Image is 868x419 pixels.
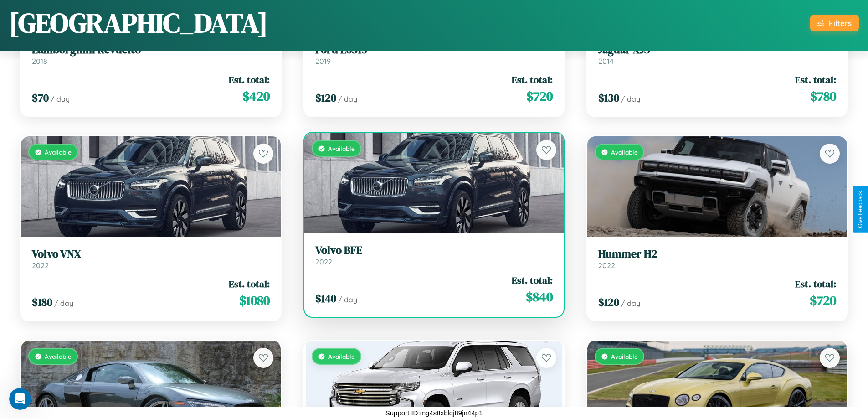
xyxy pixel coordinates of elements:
span: 2022 [598,261,615,270]
span: / day [338,295,357,304]
span: Est. total: [795,73,836,86]
span: / day [621,94,640,103]
a: Lamborghini Revuelto2018 [32,43,270,66]
p: Support ID: mg4s8xblqj89jn44p1 [385,407,483,419]
span: 2014 [598,57,614,66]
span: $ 180 [32,295,52,310]
span: / day [621,299,640,308]
a: Ford L85132019 [315,43,553,66]
span: $ 420 [242,87,270,105]
h1: [GEOGRAPHIC_DATA] [9,4,268,41]
button: Filters [810,15,859,31]
span: Available [45,352,72,360]
span: 2019 [315,57,331,66]
span: $ 840 [526,288,553,306]
span: $ 130 [598,90,619,105]
a: Volvo BFE2022 [315,244,553,266]
span: Est. total: [229,73,270,86]
span: 2022 [32,261,49,270]
div: Give Feedback [857,191,863,228]
span: Available [328,145,355,152]
span: Available [45,148,72,156]
a: Volvo VNX2022 [32,248,270,270]
span: / day [338,94,357,103]
div: Filters [829,18,852,28]
a: Jaguar XJS2014 [598,43,836,66]
span: $ 720 [810,291,836,310]
span: Available [611,352,638,360]
iframe: Intercom live chat [9,388,31,410]
span: $ 780 [810,87,836,105]
span: Available [328,352,355,360]
span: / day [51,94,70,103]
span: $ 120 [598,295,619,310]
a: Hummer H22022 [598,248,836,270]
span: $ 140 [315,291,336,306]
h3: Volvo BFE [315,244,553,257]
span: $ 70 [32,90,49,105]
h3: Volvo VNX [32,248,270,261]
span: / day [54,299,73,308]
span: 2022 [315,257,332,266]
h3: Hummer H2 [598,248,836,261]
span: Est. total: [512,274,553,287]
span: $ 1080 [239,291,270,310]
span: Est. total: [795,277,836,290]
span: Est. total: [229,277,270,290]
span: $ 720 [526,87,553,105]
span: $ 120 [315,90,336,105]
span: Est. total: [512,73,553,86]
span: 2018 [32,57,47,66]
span: Available [611,148,638,156]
